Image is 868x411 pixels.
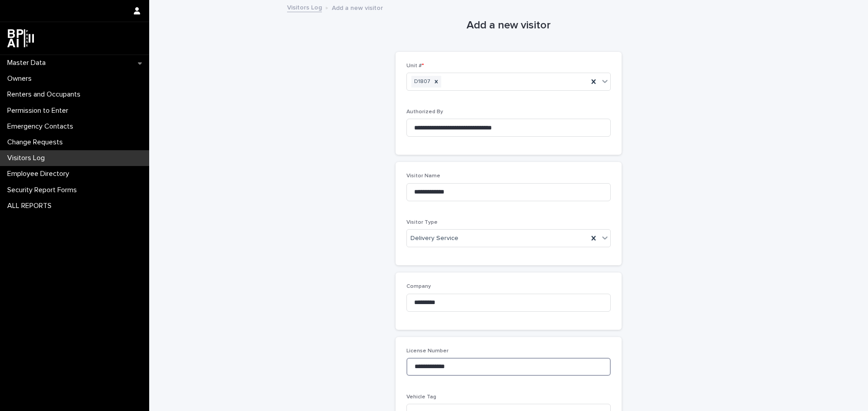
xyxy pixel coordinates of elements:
[406,394,436,400] span: Vehicle Tag
[287,2,322,12] a: Visitors Log
[4,154,52,162] p: Visitors Log
[406,173,440,179] span: Visitor Name
[406,109,443,115] span: Authorized By
[411,76,431,88] div: D1807
[4,186,84,194] p: Security Report Forms
[4,59,53,67] p: Master Data
[406,284,431,289] span: Company
[332,2,383,12] p: Add a new visitor
[4,106,75,115] p: Permission to Enter
[396,19,622,32] h1: Add a new visitor
[4,74,39,83] p: Owners
[4,122,80,131] p: Emergency Contacts
[4,202,59,210] p: ALL REPORTS
[406,348,448,354] span: License Number
[410,234,458,243] span: Delivery Service
[406,220,438,225] span: Visitor Type
[4,170,76,178] p: Employee Directory
[4,138,70,147] p: Change Requests
[7,29,34,47] img: dwgmcNfxSF6WIOOXiGgu
[4,90,88,99] p: Renters and Occupants
[406,63,424,69] span: Unit #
